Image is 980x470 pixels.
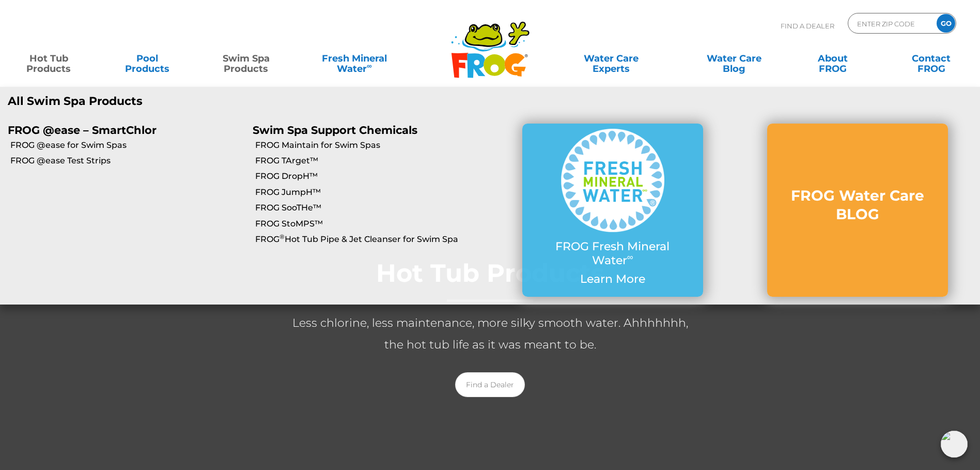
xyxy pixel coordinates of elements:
[255,155,490,166] a: FROG TArget™
[306,48,402,69] a: Fresh MineralWater∞
[255,234,490,245] a: FROG®Hot Tub Pipe & Jet Cleanser for Swim Spa
[627,252,633,262] sup: ∞
[893,48,970,69] a: ContactFROG
[255,202,490,214] a: FROG SooTHe™
[455,372,525,397] a: Find a Dealer
[549,48,674,69] a: Water CareExperts
[8,124,237,137] p: FROG @ease – SmartChlor
[543,272,682,286] p: Learn More
[794,48,871,69] a: AboutFROG
[856,16,926,31] input: Zip Code Form
[543,129,682,291] a: FROG Fresh Mineral Water∞ Learn More
[208,48,285,69] a: Swim SpaProducts
[10,140,245,151] a: FROG @ease for Swim Spas
[543,240,682,267] p: FROG Fresh Mineral Water
[255,140,490,151] a: FROG Maintain for Swim Spas
[788,186,927,224] h3: FROG Water Care BLOG
[788,186,927,234] a: FROG Water Care BLOG
[253,124,417,137] a: Swim Spa Support Chemicals
[284,312,697,356] p: Less chlorine, less maintenance, more silky smooth water. Ahhhhhhh, the hot tub life as it was me...
[10,48,87,69] a: Hot TubProducts
[695,48,772,69] a: Water CareBlog
[109,48,186,69] a: PoolProducts
[367,62,372,70] sup: ∞
[255,187,490,198] a: FROG JumpH™
[255,171,490,182] a: FROG DropH™
[937,14,955,33] input: GO
[279,233,285,240] sup: ®
[10,155,245,166] a: FROG @ease Test Strips
[781,13,834,39] p: Find A Dealer
[255,218,490,230] a: FROG StoMPS™
[941,431,968,458] img: openIcon
[8,95,483,108] a: All Swim Spa Products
